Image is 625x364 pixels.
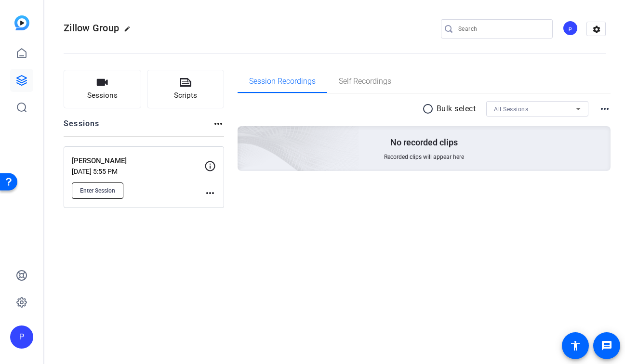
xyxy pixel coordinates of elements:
button: Scripts [147,70,225,108]
button: Sessions [64,70,141,108]
p: Bulk select [437,103,476,115]
mat-icon: accessibility [570,340,581,351]
mat-icon: more_horiz [213,118,224,130]
span: Session Recordings [249,78,316,85]
p: [PERSON_NAME] [72,156,204,167]
mat-icon: radio_button_unchecked [422,103,437,115]
span: Zillow Group [64,22,119,34]
span: All Sessions [494,106,528,113]
mat-icon: message [601,340,612,351]
mat-icon: edit [124,26,135,37]
img: blue-gradient.svg [14,15,29,30]
h2: Sessions [64,118,100,136]
mat-icon: more_horiz [204,187,216,199]
mat-icon: more_horiz [599,103,611,115]
img: embarkstudio-empty-session.png [130,31,359,240]
p: [DATE] 5:55 PM [72,168,204,175]
span: Self Recordings [339,78,391,85]
p: No recorded clips [390,137,458,148]
span: Recorded clips will appear here [384,153,464,161]
ngx-avatar: Producer [562,20,579,37]
span: Enter Session [80,187,115,195]
span: Scripts [174,90,197,101]
button: Enter Session [72,182,123,199]
input: Search [458,23,545,35]
span: Sessions [87,90,118,101]
div: P [10,325,33,349]
mat-icon: settings [587,22,606,37]
div: P [562,20,578,36]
